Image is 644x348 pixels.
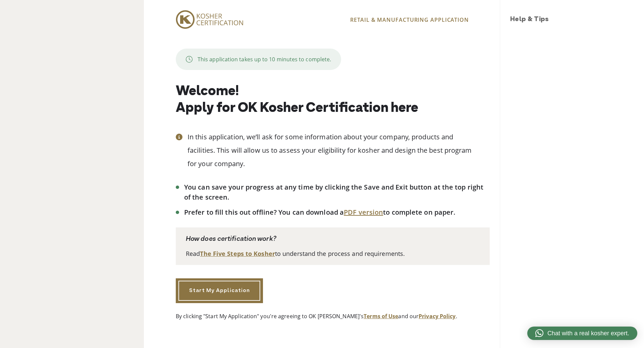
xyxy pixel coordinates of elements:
li: You can save your progress at any time by clicking the Save and Exit button at the top right of t... [184,182,490,202]
p: By clicking "Start My Application" you're agreeing to OK [PERSON_NAME]'s and our . [176,312,490,320]
a: PDF version [344,208,383,217]
a: Terms of Use [364,312,398,320]
p: How does certification work? [186,234,480,244]
p: In this application, we’ll ask for some information about your company, products and facilities. ... [187,130,490,170]
li: Prefer to fill this out offline? You can download a to complete on paper. [184,207,490,217]
p: RETAIL & MANUFACTURING APPLICATION [350,16,490,24]
h3: Help & Tips [510,15,637,25]
p: Read to understand the process and requirements. [186,249,480,258]
a: The Five Steps to Kosher [200,250,275,258]
h1: Welcome! Apply for OK Kosher Certification here [176,83,490,117]
p: This application takes up to 10 minutes to complete. [198,55,331,63]
a: Start My Application [176,278,263,303]
a: Chat with a real kosher expert. [527,327,637,340]
a: Privacy Policy [419,312,455,320]
span: Chat with a real kosher expert. [547,329,629,338]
